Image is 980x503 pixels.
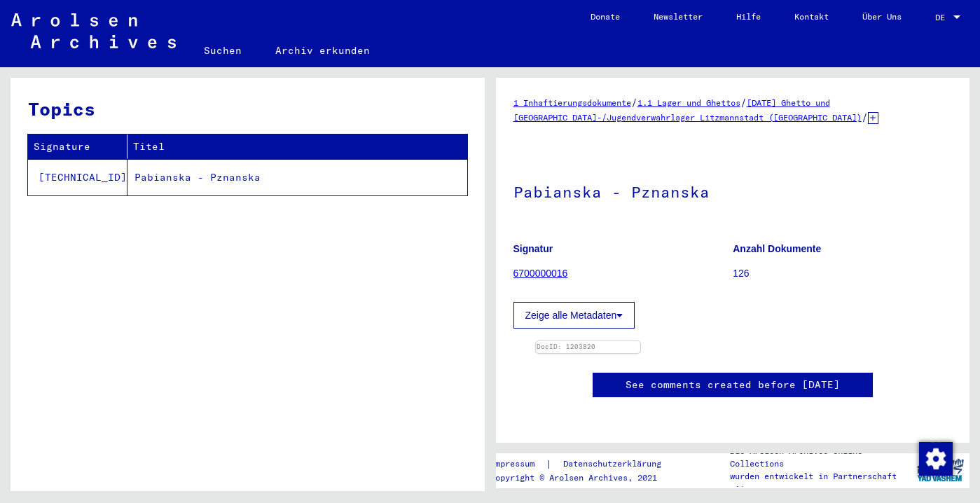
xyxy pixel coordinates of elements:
[733,243,821,254] b: Anzahl Dokumente
[127,159,467,195] td: Pabianska - Pznanska
[490,457,546,471] a: Impressum
[914,453,967,488] img: yv_logo.png
[626,378,840,392] a: See comments created before [DATE]
[537,343,595,350] a: DocID: 1203820
[513,160,953,221] h1: Pabianska - Pznanska
[513,302,635,329] button: Zeige alle Metadaten
[490,471,678,484] p: Copyright © Arolsen Archives, 2021
[513,243,553,254] b: Signatur
[258,34,387,67] a: Archiv erkunden
[631,96,637,109] span: /
[513,97,631,108] a: 1 Inhaftierungsdokumente
[733,266,952,281] p: 126
[490,457,678,471] div: |
[919,442,953,476] img: Zustimmung ändern
[187,34,258,67] a: Suchen
[11,13,176,48] img: Arolsen_neg.svg
[513,268,568,279] a: 6700000016
[740,96,747,109] span: /
[552,457,678,471] a: Datenschutzerklärung
[28,135,127,159] th: Signature
[935,13,951,22] span: DE
[28,95,467,123] h3: Topics
[730,445,911,470] p: Die Arolsen Archives Online-Collections
[127,135,467,159] th: Titel
[28,159,127,195] td: [TECHNICAL_ID]
[730,470,911,495] p: wurden entwickelt in Partnerschaft mit
[862,111,868,123] span: /
[637,97,740,108] a: 1.1 Lager und Ghettos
